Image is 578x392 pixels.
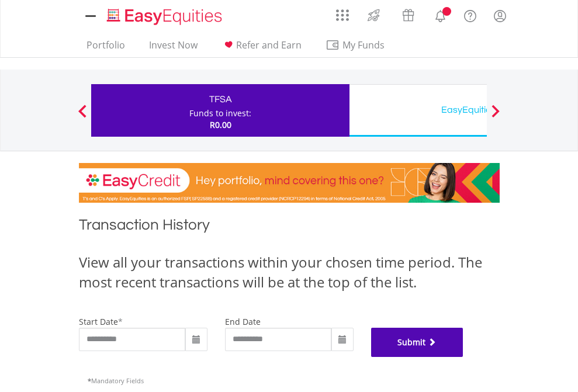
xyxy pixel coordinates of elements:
[79,252,500,293] div: View all your transactions within your chosen time period. The most recent transactions will be a...
[71,110,94,122] button: Previous
[79,163,500,203] img: EasyCredit Promotion Banner
[210,119,231,130] span: R0.00
[82,39,130,57] a: Portfolio
[371,328,463,357] button: Submit
[484,110,507,122] button: Next
[391,3,425,25] a: Vouchers
[399,6,418,25] img: vouchers-v2.svg
[364,6,383,25] img: thrive-v2.svg
[485,3,515,29] a: My Profile
[189,107,251,119] div: Funds to invest:
[425,3,455,26] a: Notifications
[455,3,485,26] a: FAQ's and Support
[105,7,227,26] img: EasyEquities_Logo.png
[217,39,306,57] a: Refer and Earn
[79,316,118,327] label: start date
[236,39,302,51] span: Refer and Earn
[326,37,402,53] span: My Funds
[102,3,227,26] a: Home page
[225,316,261,327] label: end date
[144,39,202,57] a: Invest Now
[88,376,144,385] span: Mandatory Fields
[79,214,500,241] h1: Transaction History
[336,9,349,22] img: grid-menu-icon.svg
[328,3,357,22] a: AppsGrid
[98,91,342,107] div: TFSA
